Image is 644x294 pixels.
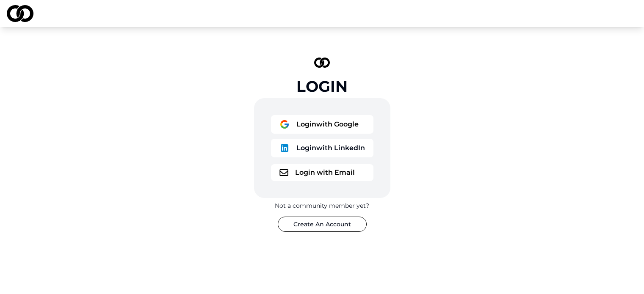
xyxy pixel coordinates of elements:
[7,5,33,22] img: logo
[279,119,290,129] img: logo
[279,143,290,153] img: logo
[279,169,288,176] img: logo
[296,78,348,95] div: Login
[278,217,367,232] button: Create An Account
[271,164,373,181] button: logoLogin with Email
[271,139,373,157] button: logoLoginwith LinkedIn
[275,201,369,210] div: Not a community member yet?
[314,58,330,68] img: logo
[271,115,373,134] button: logoLoginwith Google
